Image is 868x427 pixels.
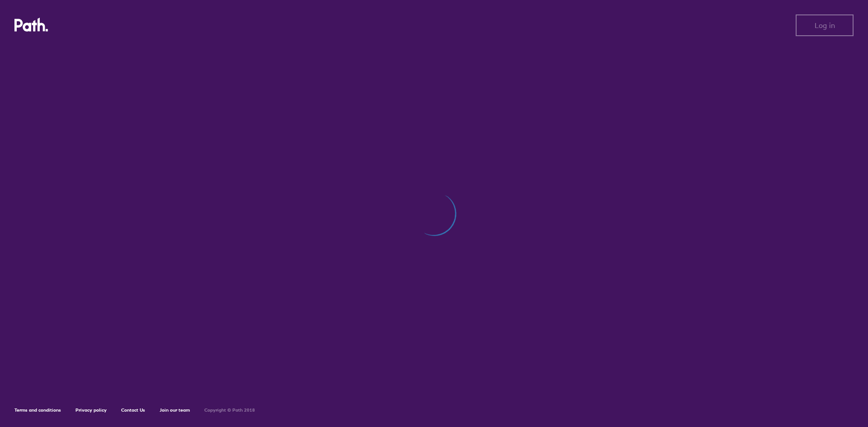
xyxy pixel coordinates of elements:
[160,407,190,413] a: Join our team
[796,14,854,36] button: Log in
[815,21,835,29] span: Log in
[121,407,145,413] a: Contact Us
[14,407,61,413] a: Terms and conditions
[204,408,255,413] h6: Copyright © Path 2018
[75,407,107,413] a: Privacy policy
